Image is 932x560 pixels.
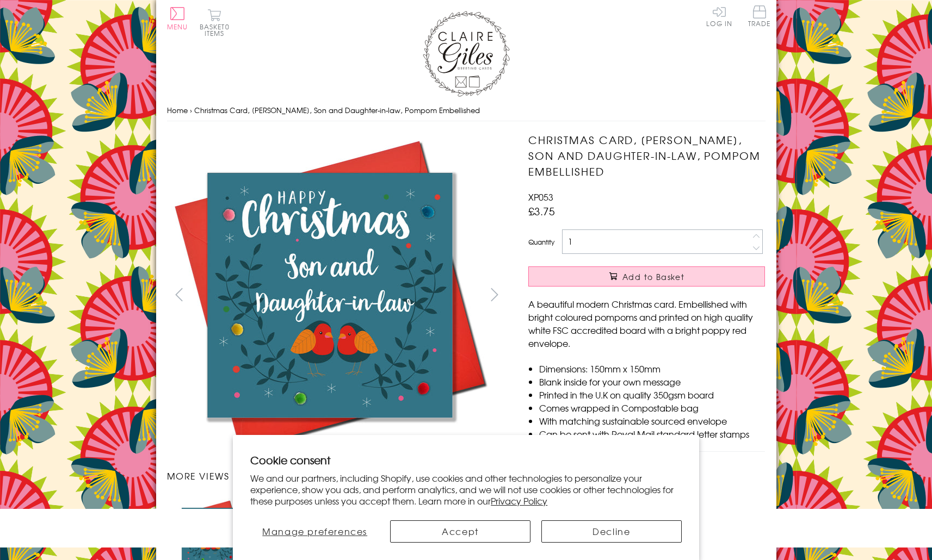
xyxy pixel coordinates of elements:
button: prev [167,282,192,307]
a: Log In [706,5,732,27]
span: 0 items [205,22,230,38]
nav: breadcrumbs [167,99,766,122]
span: XP053 [528,190,553,203]
h1: Christmas Card, [PERSON_NAME], Son and Daughter-in-law, Pompom Embellished [528,132,765,179]
a: Home [167,105,188,115]
span: Trade [748,5,771,27]
span: Christmas Card, [PERSON_NAME], Son and Daughter-in-law, Pompom Embellished [194,105,480,115]
span: Menu [167,22,188,32]
p: A beautiful modern Christmas card. Embellished with bright coloured pompoms and printed on high q... [528,297,765,350]
a: Privacy Policy [491,494,547,507]
li: Comes wrapped in Compostable bag [539,401,765,414]
button: Manage preferences [250,520,379,543]
span: £3.75 [528,203,555,219]
h2: Cookie consent [250,452,682,468]
li: Printed in the U.K on quality 350gsm board [539,388,765,401]
img: Claire Giles Greetings Cards [423,11,510,97]
li: Can be sent with Royal Mail standard letter stamps [539,427,765,440]
button: Decline [541,520,682,543]
span: Add to Basket [622,271,684,282]
span: Manage preferences [262,525,367,538]
li: Dimensions: 150mm x 150mm [539,362,765,375]
button: next [482,282,507,307]
h3: More views [167,469,507,482]
p: We and our partners, including Shopify, use cookies and other technologies to personalize your ex... [250,472,682,506]
img: Christmas Card, Robins, Son and Daughter-in-law, Pompom Embellished [166,132,493,458]
label: Quantity [528,237,554,247]
button: Add to Basket [528,266,765,287]
a: Trade [748,5,771,29]
li: With matching sustainable sourced envelope [539,414,765,427]
li: Blank inside for your own message [539,375,765,388]
button: Accept [390,520,530,543]
button: Menu [167,7,188,30]
button: Basket0 items [200,9,230,36]
img: Christmas Card, Robins, Son and Daughter-in-law, Pompom Embellished [507,132,833,458]
span: › [190,105,192,115]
